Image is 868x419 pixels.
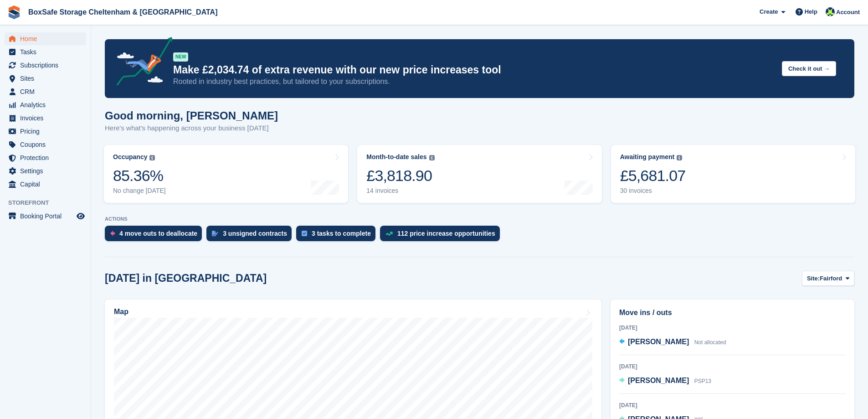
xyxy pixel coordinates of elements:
[619,324,846,332] div: [DATE]
[173,52,188,62] div: NEW
[5,125,86,138] a: menu
[760,7,778,16] span: Create
[628,338,689,346] span: [PERSON_NAME]
[20,210,75,222] span: Booking Portal
[114,308,128,316] h2: Map
[20,85,75,98] span: CRM
[5,165,86,177] a: menu
[296,226,380,246] a: 3 tasks to complete
[5,85,86,98] a: menu
[366,166,434,185] div: £3,818.90
[105,109,278,122] h1: Good morning, [PERSON_NAME]
[20,59,75,72] span: Subscriptions
[173,63,775,77] p: Make £2,034.74 of extra revenue with our new price increases tool
[429,155,435,160] img: icon-info-grey-7440780725fd019a000dd9b08b2336e03edf1995a4989e88bcd33f0948082b44.svg
[357,145,601,203] a: Month-to-date sales £3,818.90 14 invoices
[312,230,371,237] div: 3 tasks to complete
[20,138,75,151] span: Coupons
[25,5,221,20] a: BoxSafe Storage Cheltenham & [GEOGRAPHIC_DATA]
[20,165,75,177] span: Settings
[20,72,75,85] span: Sites
[110,231,115,236] img: move_outs_to_deallocate_icon-f764333ba52eb49d3ac5e1228854f67142a1ed5810a6f6cc68b1a99e826820c5.svg
[8,198,91,207] span: Storefront
[173,77,775,87] p: Rooted in industry best practices, but tailored to your subscriptions.
[619,401,846,409] div: [DATE]
[206,226,296,246] a: 3 unsigned contracts
[807,274,820,283] span: Site:
[113,166,166,185] div: 85.36%
[149,155,155,160] img: icon-info-grey-7440780725fd019a000dd9b08b2336e03edf1995a4989e88bcd33f0948082b44.svg
[619,375,711,387] a: [PERSON_NAME] PSP13
[5,59,86,72] a: menu
[826,7,835,16] img: Charlie Hammond
[677,155,682,160] img: icon-info-grey-7440780725fd019a000dd9b08b2336e03edf1995a4989e88bcd33f0948082b44.svg
[805,7,817,16] span: Help
[611,145,855,203] a: Awaiting payment £5,681.07 30 invoices
[302,231,307,236] img: task-75834270c22a3079a89374b754ae025e5fb1db73e45f91037f5363f120a921f8.svg
[619,307,846,318] h2: Move ins / outs
[113,187,166,195] div: No change [DATE]
[20,125,75,138] span: Pricing
[820,274,842,283] span: Fairford
[212,231,218,236] img: contract_signature_icon-13c848040528278c33f63329250d36e43548de30e8caae1d1a13099fd9432cc5.svg
[104,145,348,203] a: Occupancy 85.36% No change [DATE]
[619,362,846,371] div: [DATE]
[620,166,686,185] div: £5,681.07
[397,230,495,237] div: 112 price increase opportunities
[109,37,173,89] img: price-adjustments-announcement-icon-8257ccfd72463d97f412b2fc003d46551f7dbcb40ab6d574587a9cd5c0d94...
[20,112,75,124] span: Invoices
[5,72,86,85] a: menu
[694,339,726,346] span: Not allocated
[105,226,206,246] a: 4 move outs to deallocate
[782,61,836,76] button: Check it out →
[620,187,686,195] div: 30 invoices
[694,378,711,384] span: PSP13
[628,377,689,384] span: [PERSON_NAME]
[5,46,86,58] a: menu
[5,98,86,111] a: menu
[223,230,287,237] div: 3 unsigned contracts
[380,226,504,246] a: 112 price increase opportunities
[5,210,86,222] a: menu
[5,138,86,151] a: menu
[20,178,75,191] span: Capital
[119,230,197,237] div: 4 move outs to deallocate
[7,5,21,19] img: stora-icon-8386f47178a22dfd0bd8f6a31ec36ba5ce8667c1dd55bd0f319d3a0aa187defe.svg
[366,187,434,195] div: 14 invoices
[619,336,726,348] a: [PERSON_NAME] Not allocated
[385,232,393,236] img: price_increase_opportunities-93ffe204e8149a01c8c9dc8f82e8f89637d9d84a8eef4429ea346261dce0b2c0.svg
[105,216,854,222] p: ACTIONS
[5,151,86,164] a: menu
[802,271,854,286] button: Site: Fairford
[20,151,75,164] span: Protection
[105,272,267,285] h2: [DATE] in [GEOGRAPHIC_DATA]
[105,123,278,134] p: Here's what's happening across your business [DATE]
[113,153,147,161] div: Occupancy
[5,112,86,124] a: menu
[75,211,86,222] a: Preview store
[20,98,75,111] span: Analytics
[20,32,75,45] span: Home
[20,46,75,58] span: Tasks
[5,32,86,45] a: menu
[836,8,860,17] span: Account
[366,153,426,161] div: Month-to-date sales
[620,153,675,161] div: Awaiting payment
[5,178,86,191] a: menu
